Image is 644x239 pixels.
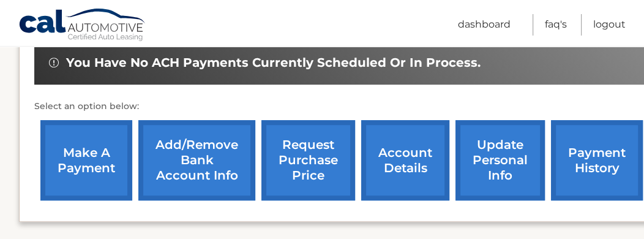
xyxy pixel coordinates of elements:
a: Cal Automotive [18,8,147,44]
a: Dashboard [458,14,511,36]
a: account details [361,120,449,200]
a: request purchase price [261,120,355,200]
a: make a payment [40,120,132,200]
a: Add/Remove bank account info [138,120,255,200]
a: update personal info [455,120,545,200]
span: You have no ACH payments currently scheduled or in process. [66,55,481,70]
img: alert-white.svg [49,58,59,67]
a: payment history [551,120,643,200]
a: FAQ's [545,14,567,36]
a: Logout [593,14,626,36]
